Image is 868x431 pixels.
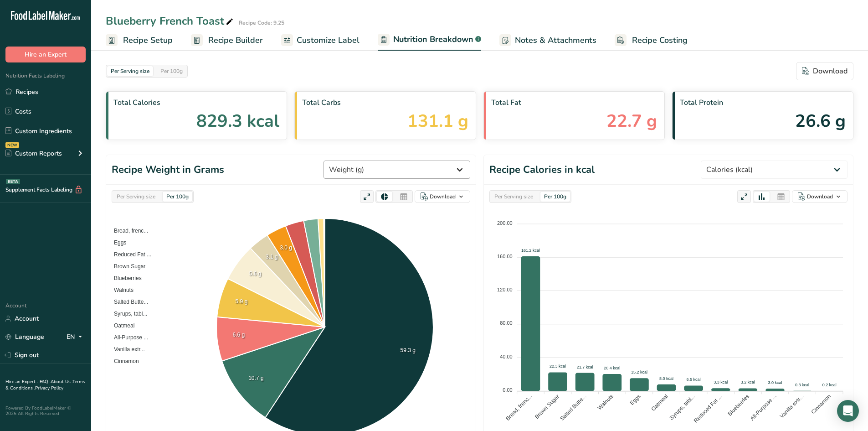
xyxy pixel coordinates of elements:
[107,66,153,76] div: Per Serving size
[107,275,142,281] span: Blueberries
[497,220,513,226] tspan: 200.00
[515,34,596,47] span: Notes & Attachments
[795,108,846,134] span: 26.6 g
[51,379,72,385] a: About Us .
[107,228,148,234] span: Bread, frenc...
[107,334,148,341] span: All-Purpose ...
[5,379,38,385] a: Hire an Expert .
[497,287,513,292] tspan: 120.00
[281,30,360,51] a: Customize Label
[5,329,44,345] a: Language
[40,379,51,385] a: FAQ .
[796,62,853,80] button: Download
[5,142,19,148] div: NEW
[779,393,805,420] tspan: Vanilla extr...
[196,108,279,134] span: 829.3 kcal
[208,34,263,47] span: Recipe Builder
[534,393,560,420] tspan: Brown Sugar
[123,34,173,47] span: Recipe Setup
[430,192,456,201] div: Download
[107,239,126,246] span: Eggs
[378,29,481,51] a: Nutrition Breakdown
[107,322,134,329] span: Oatmeal
[107,358,139,364] span: Cinnamon
[499,30,596,51] a: Notes & Attachments
[726,393,750,417] tspan: Blueberries
[5,379,85,391] a: Terms & Conditions .
[491,97,657,108] span: Total Fat
[5,405,86,416] div: Powered By FoodLabelMaker © 2025 All Rights Reserved
[810,393,832,415] tspan: Cinnamon
[596,393,615,411] tspan: Walnuts
[113,192,159,202] div: Per Serving size
[632,34,688,47] span: Recipe Costing
[107,299,148,305] span: Salted Butte...
[497,254,513,259] tspan: 160.00
[491,192,537,202] div: Per Serving size
[559,393,587,422] tspan: Salted Butte...
[239,19,284,27] div: Recipe Code: 9.25
[5,149,62,158] div: Custom Reports
[837,400,859,422] div: Open Intercom Messenger
[112,162,224,177] h1: Recipe Weight in Grams
[489,162,595,177] h1: Recipe Calories in kcal
[680,97,846,108] span: Total Protein
[629,393,642,406] tspan: Eggs
[792,190,847,203] button: Download
[615,30,688,51] a: Recipe Costing
[157,66,186,76] div: Per 100g
[415,190,470,203] button: Download
[393,33,473,46] span: Nutrition Breakdown
[191,30,263,51] a: Recipe Builder
[107,287,134,293] span: Walnuts
[67,332,86,343] div: EN
[113,97,279,108] span: Total Calories
[540,192,570,202] div: Per 100g
[106,13,235,29] div: Blueberry French Toast
[297,34,360,47] span: Customize Label
[163,192,192,202] div: Per 100g
[5,47,86,62] button: Hire an Expert
[107,263,145,270] span: Brown Sugar
[668,393,696,421] tspan: Syrups, tabl...
[302,97,468,108] span: Total Carbs
[606,108,657,134] span: 22.7 g
[107,346,145,353] span: Vanilla extr...
[500,320,513,326] tspan: 80.00
[106,30,173,51] a: Recipe Setup
[807,192,833,201] div: Download
[749,393,778,421] tspan: All-Purpose ...
[35,385,63,391] a: Privacy Policy
[503,387,512,393] tspan: 0.00
[107,251,151,258] span: Reduced Fat ...
[407,108,468,134] span: 131.1 g
[650,393,669,412] tspan: Oatmeal
[504,393,533,422] tspan: Bread, frenc...
[6,179,20,184] div: BETA
[107,311,147,317] span: Syrups, tabl...
[693,393,724,424] tspan: Reduced Fat ...
[802,66,847,77] div: Download
[500,354,513,359] tspan: 40.00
